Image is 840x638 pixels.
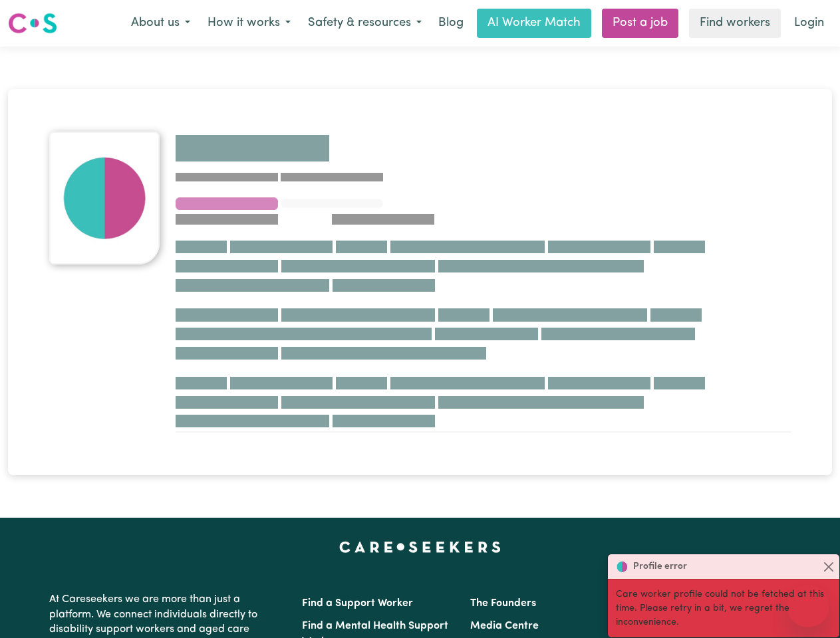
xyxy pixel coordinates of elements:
img: Careseekers logo [8,11,57,35]
a: Find workers [689,9,781,38]
button: Safety & resources [299,9,430,37]
a: Careseekers home page [339,542,501,552]
iframe: Button to launch messaging window [787,585,829,627]
a: Login [786,9,832,38]
a: Find a Support Worker [302,598,413,609]
strong: Profile error [633,560,687,574]
a: Post a job [602,9,678,38]
a: The Founders [470,598,536,609]
a: Media Centre [470,621,539,631]
button: How it works [199,9,299,37]
a: AI Worker Match [477,9,591,38]
a: Careseekers logo [8,8,57,39]
a: Blog [430,9,472,38]
button: About us [122,9,199,37]
div: Care worker profile could not be fetched at this time. Please retry in a bit, we regret the incon... [608,580,839,637]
